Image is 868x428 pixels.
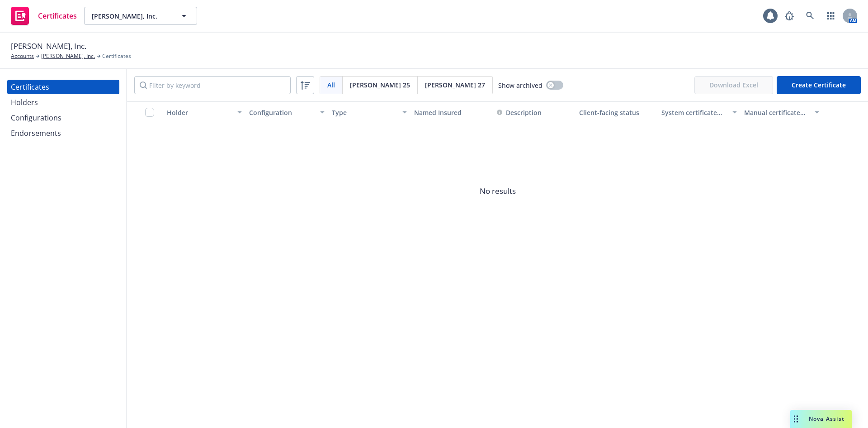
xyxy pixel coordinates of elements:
[84,7,197,25] button: [PERSON_NAME], Inc.
[579,108,654,117] div: Client-facing status
[414,108,489,117] div: Named Insured
[425,80,485,90] span: [PERSON_NAME] 27
[661,108,726,117] div: System certificate last generated
[7,80,119,94] a: Certificates
[801,7,819,25] a: Search
[790,410,852,428] button: Nova Assist
[498,81,542,90] span: Show archived
[11,126,61,140] div: Endorsements
[350,80,410,90] span: [PERSON_NAME] 25
[11,80,49,94] div: Certificates
[41,52,95,60] a: [PERSON_NAME], Inc.
[7,111,119,125] a: Configurations
[410,101,493,123] button: Named Insured
[167,108,232,117] div: Holder
[92,11,170,21] span: [PERSON_NAME], Inc.
[134,76,291,94] input: Filter by keyword
[38,12,77,19] span: Certificates
[327,80,335,90] span: All
[7,126,119,140] a: Endorsements
[11,40,86,52] span: [PERSON_NAME], Inc.
[163,101,245,123] button: Holder
[777,76,861,94] button: Create Certificate
[249,108,314,117] div: Configuration
[741,101,823,123] button: Manual certificate last generated
[7,3,80,29] a: Certificates
[694,76,773,94] span: Download Excel
[7,95,119,110] a: Holders
[744,108,809,117] div: Manual certificate last generated
[332,108,397,117] div: Type
[658,101,740,123] button: System certificate last generated
[497,108,542,117] button: Description
[102,52,131,60] span: Certificates
[11,95,38,110] div: Holders
[328,101,410,123] button: Type
[11,111,61,125] div: Configurations
[780,7,798,25] a: Report a Bug
[822,7,840,25] a: Switch app
[576,101,658,123] button: Client-facing status
[809,415,844,423] span: Nova Assist
[127,123,868,259] span: No results
[11,52,34,60] a: Accounts
[245,101,328,123] button: Configuration
[145,108,154,117] input: Select all
[790,410,802,428] div: Drag to move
